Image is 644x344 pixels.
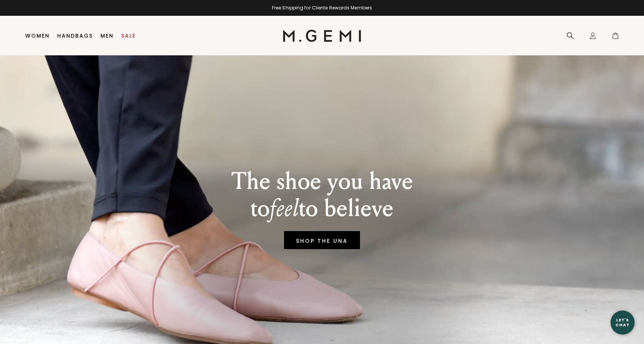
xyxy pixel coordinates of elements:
[100,33,114,39] a: Men
[284,231,360,249] a: SHOP THE UNA
[231,195,413,222] p: to to believe
[231,168,413,195] p: The shoe you have
[283,30,361,42] img: M.Gemi
[121,33,136,39] a: Sale
[57,33,93,39] a: Handbags
[270,194,299,223] em: feel
[611,318,635,327] div: Let's Chat
[25,33,50,39] a: Women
